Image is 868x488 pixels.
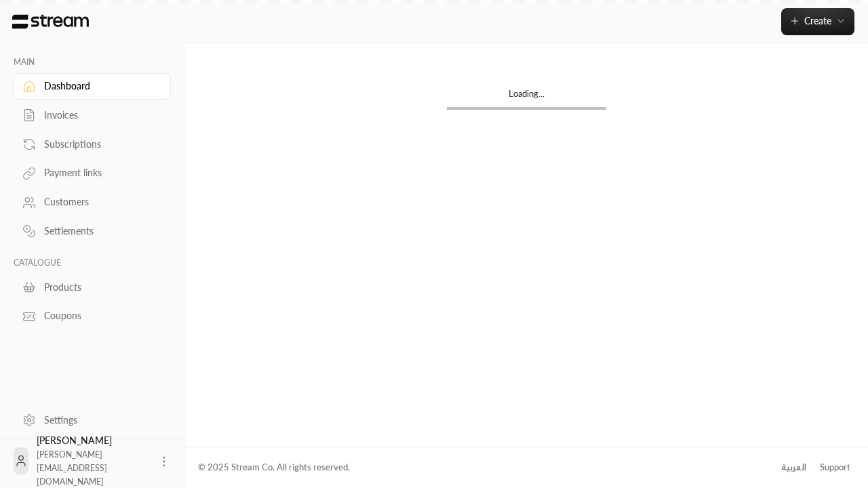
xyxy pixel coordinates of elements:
[44,108,154,122] div: Invoices
[14,160,171,186] a: Payment links
[44,138,154,151] div: Subscriptions
[44,79,154,93] div: Dashboard
[14,274,171,300] a: Products
[44,224,154,238] div: Settlements
[447,87,606,107] div: Loading...
[44,281,154,294] div: Products
[14,407,171,433] a: Settings
[14,218,171,245] a: Settlements
[37,449,107,487] span: [PERSON_NAME][EMAIL_ADDRESS][DOMAIN_NAME]
[14,303,171,329] a: Coupons
[14,258,171,268] p: CATALOGUE
[804,15,831,26] span: Create
[781,8,854,35] button: Create
[14,57,171,68] p: MAIN
[14,189,171,216] a: Customers
[198,461,350,474] div: © 2025 Stream Co. All rights reserved.
[44,413,154,427] div: Settings
[44,166,154,180] div: Payment links
[14,131,171,157] a: Subscriptions
[44,195,154,209] div: Customers
[44,309,154,323] div: Coupons
[815,455,854,480] a: Support
[14,102,171,129] a: Invoices
[781,461,806,474] div: العربية
[11,14,90,29] img: Logo
[37,434,149,488] div: [PERSON_NAME]
[14,73,171,100] a: Dashboard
